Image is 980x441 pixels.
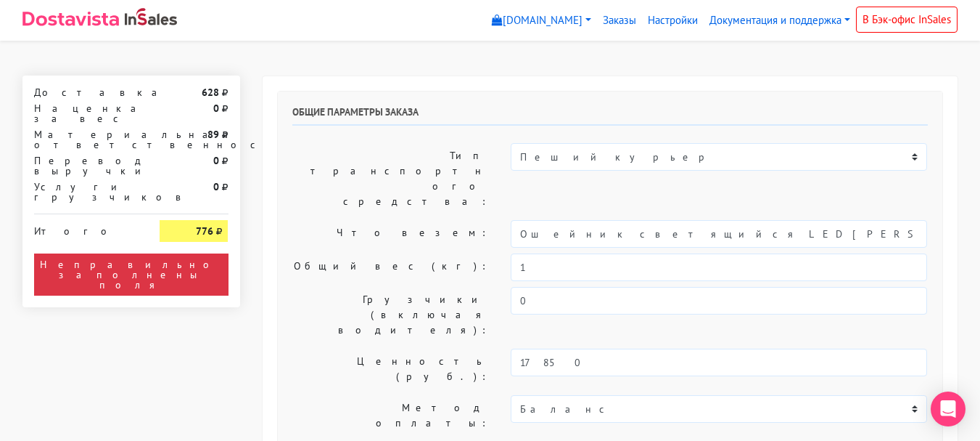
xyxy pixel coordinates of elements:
strong: 89 [207,128,219,141]
div: Итого [34,220,139,236]
strong: 776 [196,224,213,238]
div: Услуги грузчиков [23,182,149,202]
strong: 0 [213,180,219,193]
div: Перевод выручки [23,155,149,176]
h6: Общие параметры заказа [292,106,928,126]
div: Наценка за вес [23,103,149,124]
a: В Бэк-офис InSales [856,7,958,33]
div: Неправильно заполнены поля [34,254,228,296]
a: [DOMAIN_NAME] [486,7,597,35]
div: Доставка [23,87,149,97]
label: Общий вес (кг): [281,254,501,281]
img: Dostavista - срочная курьерская служба доставки [22,12,119,26]
div: Материальная ответственность [23,129,149,150]
a: Заказы [597,7,642,35]
strong: 628 [202,86,219,99]
img: InSales [125,8,177,25]
div: Open Intercom Messenger [931,392,965,426]
label: Что везем: [281,220,501,248]
strong: 0 [213,154,219,167]
strong: 0 [213,102,219,115]
label: Тип транспортного средства: [281,143,501,214]
label: Грузчики (включая водителя): [281,287,501,343]
a: Документация и поддержка [704,7,856,35]
a: Настройки [642,7,704,35]
label: Ценность (руб.): [281,349,501,389]
label: Метод оплаты: [281,395,501,436]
